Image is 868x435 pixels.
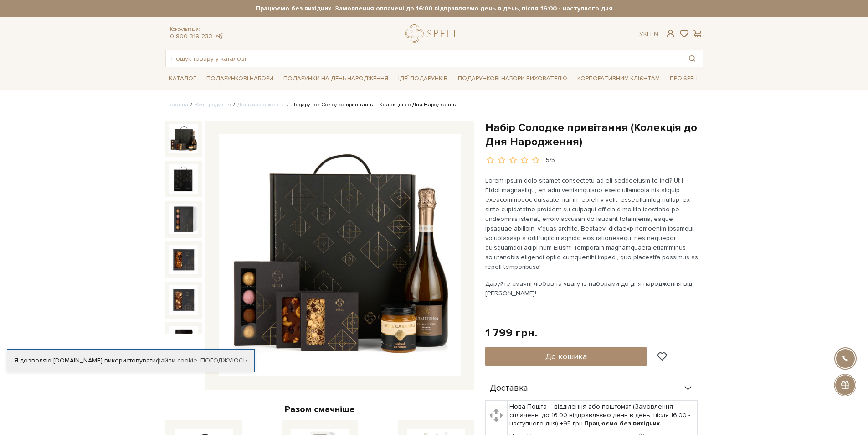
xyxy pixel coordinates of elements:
[454,71,571,86] a: Подарункові набори вихователю
[166,50,682,67] input: Пошук товару у каталозі
[169,245,198,274] img: Набір Солодке привітання (Колекція до Дня Народження)
[170,32,212,40] a: 0 800 319 233
[170,26,224,32] span: Консультація:
[647,30,648,38] span: |
[682,50,703,67] button: Пошук товару у каталозі
[215,32,224,40] a: telegram
[405,24,462,43] a: logo
[169,124,198,153] img: Набір Солодке привітання (Колекція до Дня Народження)
[165,101,188,108] a: Головна
[485,176,699,272] p: Lorem ipsum dolo sitamet consectetu ad eli seddoeiusm te inci? Ut l Etdol magnaaliqu, en adm veni...
[584,419,662,427] b: Працюємо без вихідних.
[485,347,647,366] button: До кошика
[545,351,587,362] span: До кошика
[485,326,537,340] div: 1 799 грн.
[7,356,254,365] div: Я дозволяю [DOMAIN_NAME] використовувати
[169,164,198,194] img: Набір Солодке привітання (Колекція до Дня Народження)
[165,404,474,415] div: Разом смачніше
[169,326,198,355] img: Набір Солодке привітання (Колекція до Дня Народження)
[280,72,392,86] a: Подарунки на День народження
[508,401,698,430] td: Нова Пошта – відділення або поштомат (Замовлення сплаченні до 16:00 відправляємо день в день, піс...
[156,356,197,364] a: файли cookie
[165,5,703,13] strong: Працюємо без вихідних. Замовлення оплачені до 16:00 відправляємо день в день, після 16:00 - насту...
[650,30,658,38] a: En
[485,279,699,298] p: Даруйте смачні любов та увагу із наборами до дня народження від [PERSON_NAME]!
[395,72,451,86] a: Ідеї подарунків
[169,204,198,234] img: Набір Солодке привітання (Колекція до Дня Народження)
[666,72,703,86] a: Про Spell
[219,134,461,376] img: Набір Солодке привітання (Колекція до Дня Народження)
[200,356,247,365] a: Погоджуюсь
[169,285,198,314] img: Набір Солодке привітання (Колекція до Дня Народження)
[490,384,528,393] span: Доставка
[237,101,285,108] a: День народження
[546,156,555,165] div: 5/5
[485,121,703,149] h1: Набір Солодке привітання (Колекція до Дня Народження)
[574,71,663,86] a: Корпоративним клієнтам
[195,101,231,108] a: Вся продукція
[639,30,658,38] div: Ук
[285,101,457,109] li: Подарунок Солодке привітання - Колекція до Дня Народження
[165,72,200,86] a: Каталог
[203,72,277,86] a: Подарункові набори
